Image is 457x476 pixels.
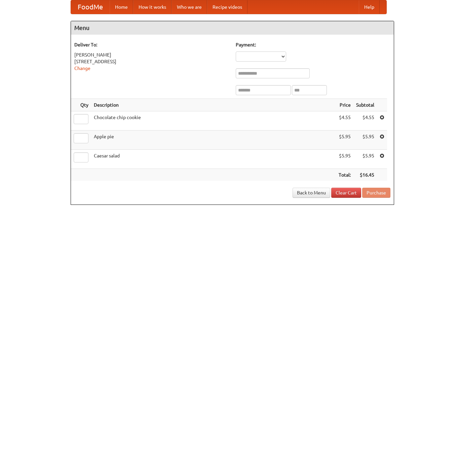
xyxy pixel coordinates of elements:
[172,0,207,14] a: Who we are
[207,0,247,14] a: Recipe videos
[236,41,390,48] h5: Payment:
[359,0,380,14] a: Help
[336,169,353,181] th: Total:
[74,58,229,65] div: [STREET_ADDRESS]
[71,99,91,111] th: Qty
[293,188,330,198] a: Back to Menu
[74,51,229,58] div: [PERSON_NAME]
[336,131,353,150] td: $5.95
[353,131,377,150] td: $5.95
[336,111,353,131] td: $4.55
[91,99,336,111] th: Description
[91,111,336,131] td: Chocolate chip cookie
[336,150,353,169] td: $5.95
[133,0,172,14] a: How it works
[353,169,377,181] th: $16.45
[353,150,377,169] td: $5.95
[71,0,110,14] a: FoodMe
[110,0,133,14] a: Home
[74,66,90,71] a: Change
[336,99,353,111] th: Price
[331,188,361,198] a: Clear Cart
[74,41,229,48] h5: Deliver To:
[71,21,394,35] h4: Menu
[362,188,390,198] button: Purchase
[353,99,377,111] th: Subtotal
[91,131,336,150] td: Apple pie
[91,150,336,169] td: Caesar salad
[353,111,377,131] td: $4.55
